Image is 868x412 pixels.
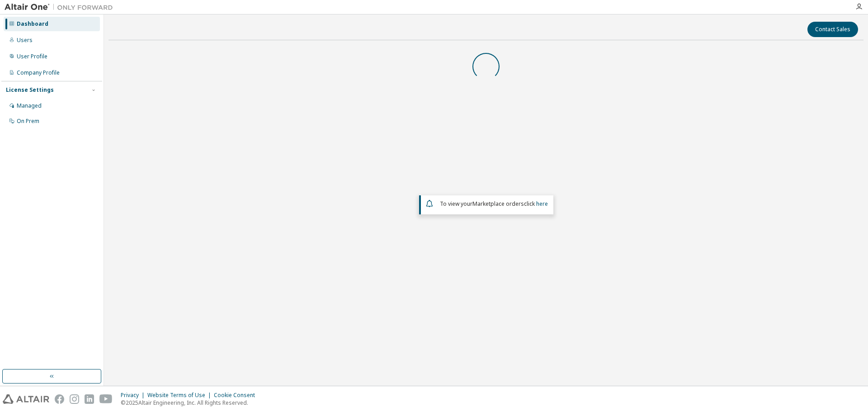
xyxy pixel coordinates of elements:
[214,392,260,399] div: Cookie Consent
[17,53,47,60] div: User Profile
[99,394,113,404] img: youtube.svg
[17,37,33,44] div: Users
[472,200,524,208] em: Marketplace orders
[55,394,64,404] img: facebook.svg
[3,394,49,404] img: altair_logo.svg
[17,118,39,125] div: On Prem
[70,394,79,404] img: instagram.svg
[85,394,94,404] img: linkedin.svg
[536,200,548,208] a: here
[17,20,48,28] div: Dashboard
[17,102,42,109] div: Managed
[5,3,118,12] img: Altair One
[17,69,60,76] div: Company Profile
[121,399,260,407] p: © 2025 Altair Engineering, Inc. All Rights Reserved.
[121,392,147,399] div: Privacy
[6,86,54,94] div: License Settings
[440,200,548,208] span: To view your click
[807,22,858,37] button: Contact Sales
[147,392,214,399] div: Website Terms of Use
